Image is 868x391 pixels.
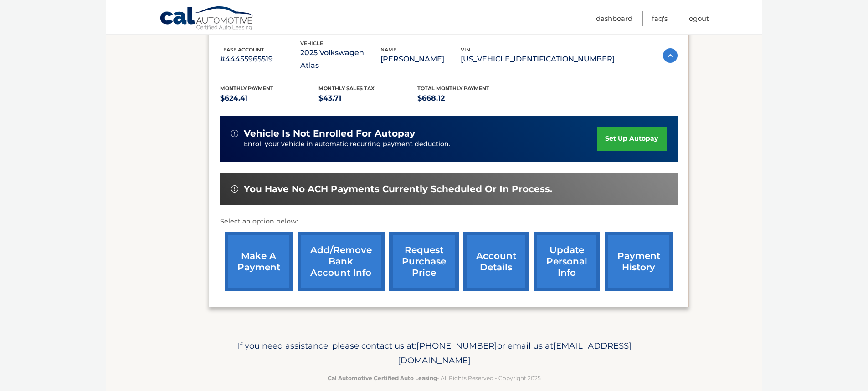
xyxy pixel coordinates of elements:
span: [PHONE_NUMBER] [416,340,497,351]
img: alert-white.svg [231,130,238,137]
p: $43.71 [318,92,417,105]
p: - All Rights Reserved - Copyright 2025 [215,373,654,383]
img: accordion-active.svg [663,48,678,63]
a: update personal info [534,232,600,291]
a: request purchase price [389,232,459,291]
p: $624.41 [220,92,319,105]
p: Select an option below: [220,216,678,227]
p: 2025 Volkswagen Atlas [300,46,380,72]
span: vehicle is not enrolled for autopay [244,128,415,139]
a: Dashboard [596,11,632,26]
a: make a payment [225,232,293,291]
a: Logout [687,11,709,26]
p: If you need assistance, please contact us at: or email us at [215,339,654,368]
a: set up autopay [597,127,666,151]
span: lease account [220,46,264,53]
span: [EMAIL_ADDRESS][DOMAIN_NAME] [398,340,632,366]
strong: Cal Automotive Certified Auto Leasing [328,375,437,381]
p: #44455965519 [220,53,300,66]
a: Add/Remove bank account info [298,232,385,291]
p: Enroll your vehicle in automatic recurring payment deduction. [244,139,597,149]
a: payment history [605,232,673,291]
p: [US_VEHICLE_IDENTIFICATION_NUMBER] [461,53,615,66]
p: [PERSON_NAME] [380,53,461,66]
span: vehicle [300,40,323,46]
span: Total Monthly Payment [417,85,489,91]
a: Cal Automotive [159,6,255,32]
span: You have no ACH payments currently scheduled or in process. [244,183,552,195]
img: alert-white.svg [231,185,238,193]
span: vin [461,46,470,53]
a: account details [463,232,529,291]
p: $668.12 [417,92,516,105]
a: FAQ's [652,11,668,26]
span: Monthly Payment [220,85,273,91]
span: Monthly sales Tax [318,85,375,91]
span: name [380,46,396,53]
